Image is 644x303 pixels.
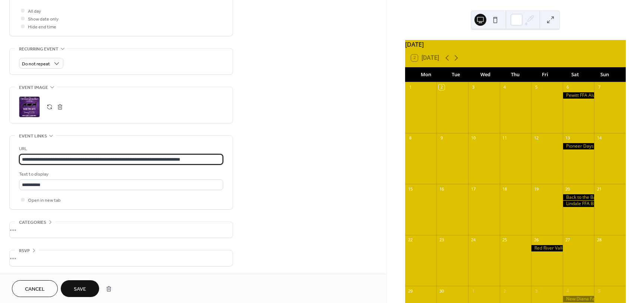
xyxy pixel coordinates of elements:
[471,67,501,82] div: Wed
[531,245,563,251] div: Red River Valley Fair
[533,237,539,243] div: 26
[596,84,602,90] div: 7
[407,237,413,243] div: 22
[470,135,476,141] div: 10
[28,23,56,31] span: Hide end time
[565,288,571,294] div: 4
[565,237,571,243] div: 27
[502,288,508,294] div: 2
[470,186,476,192] div: 17
[61,280,99,297] button: Save
[501,67,530,82] div: Thu
[25,285,45,293] span: Cancel
[565,135,571,141] div: 13
[19,45,59,53] span: Recurring event
[563,296,594,302] div: New Diana Fall Showdown
[530,67,560,82] div: Fri
[565,84,571,90] div: 6
[533,135,539,141] div: 12
[439,186,444,192] div: 16
[439,135,444,141] div: 9
[502,135,508,141] div: 11
[10,250,233,266] div: •••
[596,135,602,141] div: 14
[441,67,471,82] div: Tue
[28,7,41,15] span: All day
[19,132,47,140] span: Event links
[439,237,444,243] div: 23
[502,84,508,90] div: 4
[19,247,30,255] span: RSVP
[533,186,539,192] div: 19
[28,15,59,23] span: Show date only
[596,237,602,243] div: 28
[22,60,50,68] span: Do not repeat
[407,186,413,192] div: 15
[565,186,571,192] div: 20
[19,84,48,92] span: Event image
[563,201,594,207] div: Lindale FFA Booster Club Bash
[470,288,476,294] div: 1
[563,92,594,99] div: Pewitt FFA Alumni Classic
[596,186,602,192] div: 21
[563,194,594,201] div: Back to the Basics Show Pig Clinic
[19,219,46,226] span: Categories
[590,67,620,82] div: Sun
[533,288,539,294] div: 3
[502,237,508,243] div: 25
[533,84,539,90] div: 5
[407,288,413,294] div: 29
[439,84,444,90] div: 2
[10,222,233,238] div: •••
[19,170,222,178] div: Text to display
[596,288,602,294] div: 5
[470,84,476,90] div: 3
[12,280,58,297] button: Cancel
[405,40,626,49] div: [DATE]
[411,67,441,82] div: Mon
[407,135,413,141] div: 8
[19,145,222,153] div: URL
[439,288,444,294] div: 30
[28,197,61,204] span: Open in new tab
[19,96,40,117] div: ;
[470,237,476,243] div: 24
[563,143,594,149] div: Pioneer Days Showdown
[74,285,86,293] span: Save
[560,67,590,82] div: Sat
[502,186,508,192] div: 18
[407,84,413,90] div: 1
